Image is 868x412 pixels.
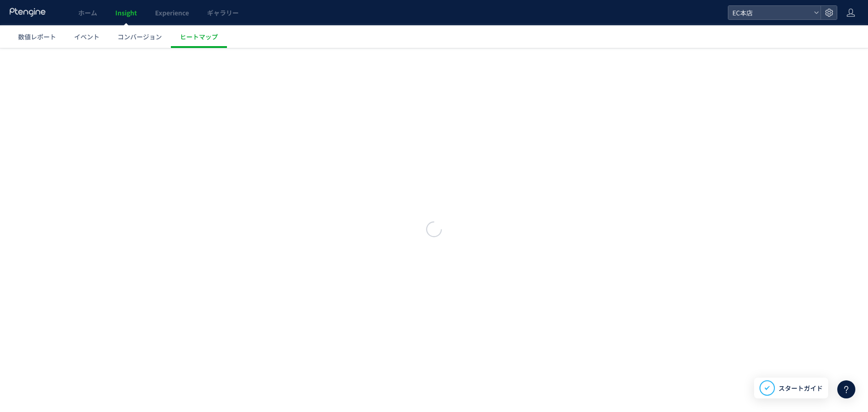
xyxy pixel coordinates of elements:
span: イベント [74,32,99,41]
span: スタートガイド [778,384,823,393]
span: ヒートマップ [180,32,218,41]
span: EC本店 [730,6,810,19]
span: コンバージョン [118,32,162,41]
span: ホーム [78,8,97,17]
span: 数値レポート [18,32,56,41]
span: ギャラリー [207,8,239,17]
span: Insight [115,8,137,17]
span: Experience [155,8,189,17]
